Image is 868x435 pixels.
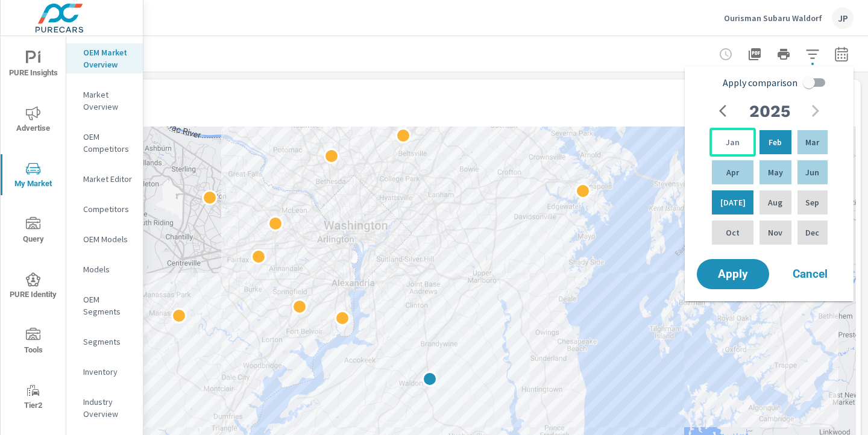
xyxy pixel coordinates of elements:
p: Competitors [83,203,133,215]
span: PURE Insights [4,51,62,80]
p: Jun [805,166,819,178]
p: Industry Overview [83,396,133,420]
p: Models [83,263,133,275]
span: Tier2 [4,383,62,413]
span: Tools [4,328,62,357]
p: OEM Market Overview [83,46,133,70]
button: Apply [697,259,769,289]
p: Jan [726,136,740,148]
p: Nov [768,227,782,239]
p: Sep [805,196,819,208]
div: OEM Models [66,230,143,248]
p: Segments [83,336,133,348]
p: May [768,166,783,178]
p: Inventory [83,366,133,378]
p: OEM Segments [83,293,133,318]
span: Query [4,217,62,246]
p: Feb [769,136,782,148]
p: Mar [805,136,819,148]
p: OEM Models [83,233,133,245]
div: OEM Segments [66,290,143,321]
div: Market Editor [66,170,143,188]
span: Apply comparison [723,75,797,90]
button: Cancel [774,259,846,289]
span: Apply [709,269,757,280]
p: Dec [805,227,819,239]
p: [DATE] [720,196,746,208]
span: Advertise [4,106,62,136]
p: Oct [726,227,740,239]
div: OEM Competitors [66,128,143,158]
button: Apply Filters [800,42,825,66]
span: My Market [4,161,62,191]
h2: 2025 [749,101,790,122]
p: Ourisman Subaru Waldorf [724,13,822,23]
div: Competitors [66,200,143,218]
div: Segments [66,333,143,351]
p: Market Overview [83,89,133,113]
p: Apr [726,166,739,178]
div: Inventory [66,363,143,381]
div: Market Overview [66,86,143,116]
p: Aug [768,196,782,208]
div: Industry Overview [66,393,143,423]
span: Cancel [786,269,834,280]
button: Select Date Range [829,42,854,66]
div: Models [66,260,143,278]
p: Market Editor [83,173,133,185]
span: PURE Identity [4,272,62,302]
div: OEM Market Overview [66,43,143,74]
p: OEM Competitors [83,131,133,155]
div: JP [832,7,854,29]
